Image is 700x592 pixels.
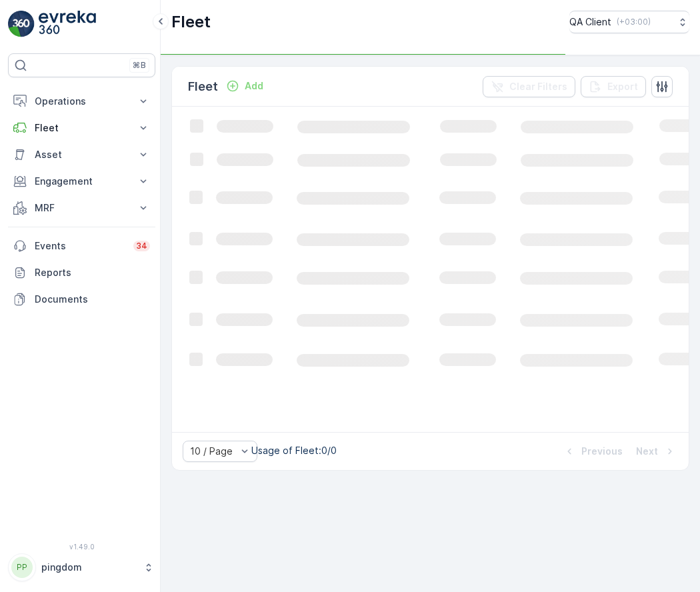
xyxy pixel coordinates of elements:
button: Operations [8,88,155,115]
p: Operations [35,95,129,108]
button: Export [581,76,646,97]
p: ⌘B [133,60,146,71]
div: PP [11,557,33,578]
button: Fleet [8,115,155,141]
p: ( +03:00 ) [617,17,651,27]
p: Export [607,80,638,93]
p: 34 [136,241,147,251]
button: Asset [8,141,155,168]
p: Engagement [35,175,129,188]
button: Next [635,443,678,459]
p: Fleet [188,77,218,96]
a: Reports [8,259,155,286]
p: Clear Filters [509,80,567,93]
p: pingdom [41,561,137,574]
p: Asset [35,148,129,161]
p: Fleet [171,11,211,33]
button: Add [221,78,269,94]
p: Previous [581,445,623,458]
button: Engagement [8,168,155,195]
a: Events34 [8,233,155,259]
p: MRF [35,201,129,215]
p: Next [636,445,658,458]
p: Documents [35,293,150,306]
img: logo [8,11,35,37]
button: PPpingdom [8,553,155,581]
p: Add [245,79,263,93]
button: MRF [8,195,155,221]
p: Fleet [35,121,129,135]
a: Documents [8,286,155,313]
p: Usage of Fleet : 0/0 [251,444,337,457]
p: Events [35,239,125,253]
button: Clear Filters [483,76,575,97]
p: Reports [35,266,150,279]
img: logo_light-DOdMpM7g.png [39,11,96,37]
button: QA Client(+03:00) [569,11,689,33]
span: v 1.49.0 [8,543,155,551]
p: QA Client [569,15,611,29]
button: Previous [561,443,624,459]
